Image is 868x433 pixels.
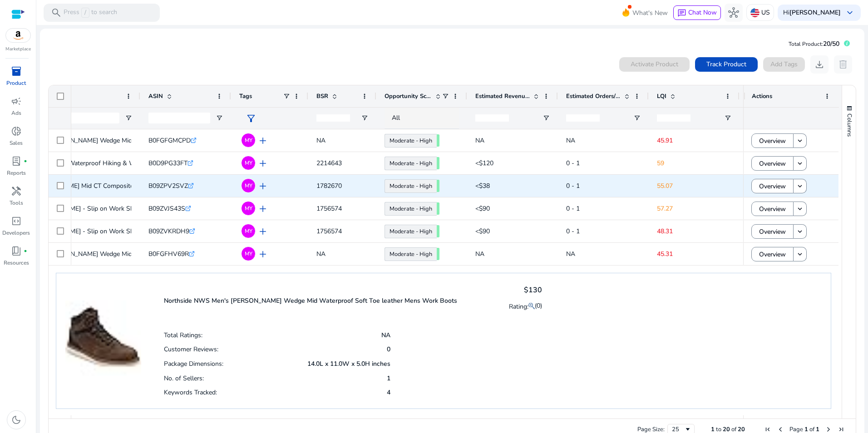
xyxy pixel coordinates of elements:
span: BSR [316,92,328,100]
span: <$90 [475,204,490,213]
span: MY [245,183,252,188]
span: handyman [11,186,22,197]
span: B0D9PG33FT [148,159,187,167]
span: hub [728,7,739,18]
span: campaign [11,96,22,107]
b: [PERSON_NAME] [789,8,841,17]
div: Next Page [825,426,832,433]
button: Overview [751,156,794,171]
span: keyboard_arrow_down [844,7,855,18]
span: Estimated Revenue/Day [475,92,530,100]
span: MY [245,206,252,211]
span: NA [316,136,325,145]
a: Moderate - High [385,134,437,148]
p: 1 [387,374,390,383]
span: 0 - 1 [566,182,580,190]
div: Last Page [838,426,845,433]
span: NA [316,250,325,258]
p: 48.31 [657,222,731,241]
p: Tools [10,199,23,207]
span: download [814,59,825,70]
h4: $130 [509,286,542,295]
button: hub [725,4,743,22]
p: 59 [657,154,731,172]
p: 55.07 [657,177,731,195]
mat-icon: keyboard_arrow_down [796,159,804,167]
p: Sales [10,139,23,147]
p: 57.27 [657,199,731,218]
span: add [257,203,268,214]
span: 2214643 [316,159,342,167]
span: 69.31 [437,248,439,260]
span: 20/50 [823,39,839,48]
span: Overview [759,154,786,173]
span: / [81,8,89,18]
span: NA [475,136,484,145]
span: MY [245,228,252,234]
span: add [257,158,268,169]
mat-icon: keyboard_arrow_down [796,137,804,145]
p: NA [381,331,390,340]
span: donut_small [11,126,22,137]
button: download [810,55,829,74]
span: ASIN [148,92,163,100]
span: code_blocks [11,216,22,226]
p: 14.0L x 11.0W x 5.0H inches [307,359,390,368]
span: 61.81 [437,157,439,169]
button: Open Filter Menu [361,114,368,122]
span: search [51,7,62,18]
span: 0 - 1 [566,204,580,213]
p: Marketplace [5,46,31,53]
button: Overview [751,202,794,216]
span: (0) [535,301,542,310]
a: Moderate - High [385,247,437,261]
button: Open Filter Menu [542,114,550,122]
span: Actions [752,92,772,100]
span: NA [566,136,575,145]
span: Tags [239,92,252,100]
span: add [257,249,268,260]
span: add [257,181,268,192]
span: MY [245,160,252,166]
span: 69.31 [437,134,439,147]
button: chatChat Now [673,5,721,20]
p: 45.91 [657,131,731,150]
button: Overview [751,247,794,261]
span: Overview [759,132,786,150]
span: chat [677,9,686,18]
p: Total Ratings: [164,331,202,340]
p: US [761,5,770,20]
p: Northside NWS Men's [PERSON_NAME] Wedge Mid Waterproof Soft Toe leather Mens Work Boots [164,296,457,305]
span: 0 - 1 [566,159,580,167]
span: B09ZVKRDH9 [148,227,189,236]
span: B0FGFHV69R [148,250,189,258]
button: Open Filter Menu [125,114,132,122]
span: Overview [759,222,786,241]
p: Package Dimensions: [164,359,223,368]
a: Moderate - High [385,157,437,170]
p: Press to search [64,8,117,18]
span: 65.95 [437,225,439,237]
span: 1782670 [316,182,342,190]
span: B09ZVJS43S [148,204,185,213]
span: Overview [759,245,786,264]
p: Product [6,79,26,87]
span: <$90 [475,227,490,236]
span: MY [245,251,252,256]
p: 4 [387,388,390,397]
button: Open Filter Menu [216,114,223,122]
img: 41f34bINLBL._AC_US40_.jpg [65,282,141,376]
p: No. of Sellers: [164,374,204,383]
span: book_4 [11,246,22,256]
span: 69.31 [437,180,439,192]
p: Customer Reviews: [164,345,218,354]
span: NA [566,250,575,258]
span: add [257,226,268,237]
span: Overview [759,177,786,196]
span: <$120 [475,159,493,167]
span: inventory_2 [11,66,22,77]
span: B09ZPV2SVZ [148,182,188,190]
p: Reports [7,169,26,177]
span: Estimated Orders/Day [566,92,621,100]
span: dark_mode [11,414,22,425]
